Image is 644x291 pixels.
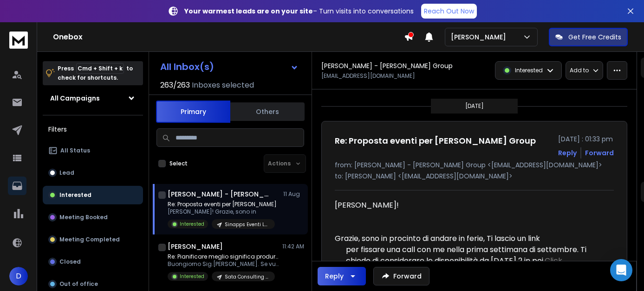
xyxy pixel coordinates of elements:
[156,101,230,123] button: Primary
[225,221,269,228] p: Sinapps Eventi Luglio v2
[335,200,606,211] p: [PERSON_NAME]!
[50,94,100,103] h1: All Campaigns
[465,102,484,110] p: [DATE]
[160,80,190,91] span: 263 / 263
[168,201,277,208] p: Re: Proposta eventi per [PERSON_NAME]
[558,148,577,158] button: Reply
[421,4,477,19] a: Reach Out Now
[325,272,344,281] div: Reply
[9,267,28,285] button: D
[373,267,429,285] button: Forward
[549,28,628,46] button: Get Free Credits
[59,191,91,199] p: Interested
[230,101,305,122] button: Others
[59,258,81,266] p: Closed
[43,89,143,108] button: All Campaigns
[318,267,366,285] button: Reply
[58,64,133,82] p: Press to check for shortcuts.
[515,67,543,74] p: Interested
[225,273,269,280] p: Sata Consulting - produzione
[43,123,143,136] h3: Filters
[180,273,204,280] p: Interested
[169,160,188,167] label: Select
[9,32,28,49] img: logo
[76,63,124,74] span: Cmd + Shift + k
[53,32,404,43] h1: Onebox
[43,230,143,249] button: Meeting Completed
[168,190,270,199] h1: [PERSON_NAME] - [PERSON_NAME] Group
[180,221,204,228] p: Interested
[59,280,98,288] p: Out of office
[168,260,279,268] p: Buongiorno Sig.[PERSON_NAME]. Se vuole può
[153,57,306,76] button: All Inbox(s)
[283,190,304,198] p: 11 Aug
[160,62,214,71] h1: All Inbox(s)
[184,6,414,16] p: – Turn visits into conversations
[335,233,606,278] p: Grazie, sono in procinto di andare in ferie, Ti lascio un link per fissare una call con me nella ...
[43,141,143,160] button: All Status
[184,6,313,16] strong: Your warmest leads are on your site
[43,186,143,204] button: Interested
[610,259,632,281] div: Open Intercom Messenger
[558,134,614,144] p: [DATE] : 01:33 pm
[335,134,536,147] h1: Re: Proposta eventi per [PERSON_NAME] Group
[585,148,614,158] div: Forward
[43,164,143,182] button: Lead
[424,6,474,16] p: Reach Out Now
[59,236,120,243] p: Meeting Completed
[321,72,415,80] p: [EMAIL_ADDRESS][DOMAIN_NAME]
[168,253,279,260] p: Re: Pianificare meglio significa produrre
[451,32,510,42] p: [PERSON_NAME]
[43,208,143,227] button: Meeting Booked
[321,61,453,70] h1: [PERSON_NAME] - [PERSON_NAME] Group
[59,214,108,221] p: Meeting Booked
[168,208,277,215] p: [PERSON_NAME]! Grazie, sono in
[335,171,614,181] p: to: [PERSON_NAME] <[EMAIL_ADDRESS][DOMAIN_NAME]>
[59,169,74,177] p: Lead
[282,243,304,250] p: 11:42 AM
[168,242,223,251] h1: [PERSON_NAME]
[43,253,143,271] button: Closed
[570,67,589,74] p: Add to
[60,147,90,154] p: All Status
[568,32,621,42] p: Get Free Credits
[335,160,614,170] p: from: [PERSON_NAME] - [PERSON_NAME] Group <[EMAIL_ADDRESS][DOMAIN_NAME]>
[192,80,254,91] h3: Inboxes selected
